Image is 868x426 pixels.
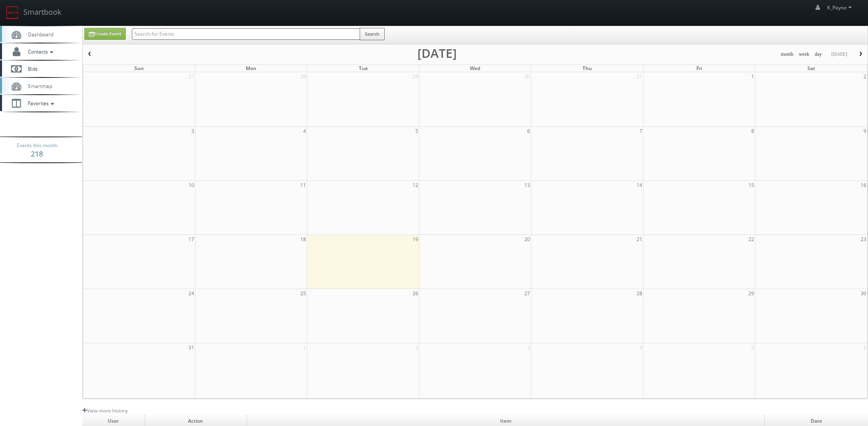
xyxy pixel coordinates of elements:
[526,343,531,352] span: 3
[796,49,812,59] button: week
[750,72,755,81] span: 1
[412,72,419,81] span: 29
[524,72,531,81] span: 30
[524,289,531,298] span: 27
[778,49,796,59] button: month
[828,49,850,59] button: [DATE]
[636,235,643,244] span: 21
[636,289,643,298] span: 28
[412,181,419,189] span: 12
[415,127,419,135] span: 5
[188,181,195,189] span: 10
[17,141,57,150] span: Events this month
[31,149,43,159] strong: 218
[132,28,360,40] input: Search for Events
[748,289,755,298] span: 29
[863,343,867,352] span: 6
[302,127,307,135] span: 4
[524,235,531,244] span: 20
[807,65,815,72] span: Sat
[417,49,457,57] h2: [DATE]
[82,407,128,414] a: View more history
[827,4,854,11] span: K_Payne
[524,181,531,189] span: 13
[636,72,643,81] span: 31
[299,289,307,298] span: 25
[190,127,195,135] span: 3
[188,289,195,298] span: 24
[750,343,755,352] span: 5
[299,181,307,189] span: 11
[188,72,195,81] span: 27
[750,127,755,135] span: 8
[299,235,307,244] span: 18
[299,72,307,81] span: 28
[24,48,55,55] span: Contacts
[526,127,531,135] span: 6
[748,181,755,189] span: 15
[24,31,53,38] span: Dashboard
[860,289,867,298] span: 30
[582,65,592,72] span: Thu
[24,65,38,72] span: Bids
[84,28,126,40] a: Create Event
[636,181,643,189] span: 14
[359,65,368,72] span: Tue
[6,6,19,19] img: smartbook-logo.png
[863,127,867,135] span: 9
[188,343,195,352] span: 31
[246,65,256,72] span: Mon
[639,127,643,135] span: 7
[860,235,867,244] span: 23
[134,65,144,72] span: Sun
[24,82,52,89] span: Smartmap
[470,65,480,72] span: Wed
[302,343,307,352] span: 1
[360,28,385,40] button: Search
[24,100,56,107] span: Favorites
[863,72,867,81] span: 2
[812,49,825,59] button: day
[415,343,419,352] span: 2
[412,289,419,298] span: 26
[748,235,755,244] span: 22
[188,235,195,244] span: 17
[696,65,702,72] span: Fri
[412,235,419,244] span: 19
[639,343,643,352] span: 4
[860,181,867,189] span: 16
